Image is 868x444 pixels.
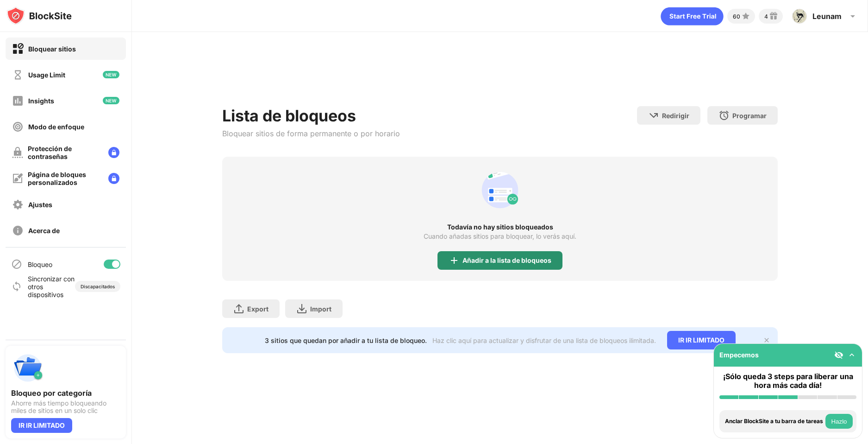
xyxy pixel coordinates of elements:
[12,199,24,210] img: settings-off.svg
[812,12,842,21] div: Leunam
[28,260,52,268] div: Bloqueo
[12,173,23,184] img: customize-block-page-off.svg
[28,171,101,186] div: Página de bloques personalizados
[825,414,853,429] button: Hazlo
[108,147,119,158] img: lock-menu.svg
[28,71,65,79] div: Usage Limit
[733,13,740,20] div: 60
[28,45,76,53] div: Bloquear sitios
[11,418,72,433] div: IR IR LIMITADO
[11,259,22,270] img: blocking-icon.svg
[108,173,119,184] img: lock-menu.svg
[768,11,779,22] img: reward-small.svg
[12,43,24,55] img: block-on.svg
[28,227,60,235] div: Acerca de
[12,69,24,81] img: time-usage-off.svg
[103,71,119,78] img: new-icon.svg
[764,13,768,20] div: 4
[763,336,770,344] img: x-button.svg
[11,400,120,414] div: Ahorre más tiempo bloqueando miles de sitios en un solo clic
[12,147,23,158] img: password-protection-off.svg
[222,129,400,138] div: Bloquear sitios de forma permanente o por horario
[222,223,778,231] div: Todavía no hay sitios bloqueados
[265,336,427,344] div: 3 sitios que quedan por añadir a tu lista de bloqueo.
[28,97,54,105] div: Insights
[28,275,75,298] div: Sincronizar con otros dispositivos
[662,112,689,120] div: Redirigir
[11,351,44,385] img: push-categories.svg
[719,372,856,390] div: ¡Sólo queda 3 steps para liberar una hora más cada día!
[478,168,522,212] div: animation
[81,284,115,289] div: Discapacitados
[834,350,843,360] img: eye-not-visible.svg
[667,331,736,349] div: IR IR LIMITADO
[661,7,724,25] div: animation
[222,58,778,95] iframe: Banner
[719,351,759,359] div: Empecemos
[12,95,24,107] img: insights-off.svg
[732,112,767,120] div: Programar
[247,305,269,313] div: Export
[28,201,52,209] div: Ajustes
[12,121,24,133] img: focus-off.svg
[725,418,823,425] div: Anclar BlockSite a tu barra de tareas
[792,9,807,24] img: ACg8ocLOGl88CbJC24qXXAF2RZIYm1fYk6OmLuHTXO8xNVitJNNU_w=s96-c
[222,106,400,125] div: Lista de bloqueos
[740,11,751,22] img: points-small.svg
[103,97,119,104] img: new-icon.svg
[28,145,101,160] div: Protección de contraseñas
[28,123,84,131] div: Modo de enfoque
[847,350,856,360] img: omni-setup-toggle.svg
[12,225,24,236] img: about-off.svg
[432,336,656,344] div: Haz clic aquí para actualizar y disfrutar de una lista de bloqueos ilimitada.
[310,305,331,313] div: Import
[462,257,551,264] div: Añadir a la lista de bloqueos
[11,388,120,398] div: Bloqueo por categoría
[11,281,22,292] img: sync-icon.svg
[424,233,576,240] div: Cuando añadas sitios para bloquear, lo verás aquí.
[6,6,72,25] img: logo-blocksite.svg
